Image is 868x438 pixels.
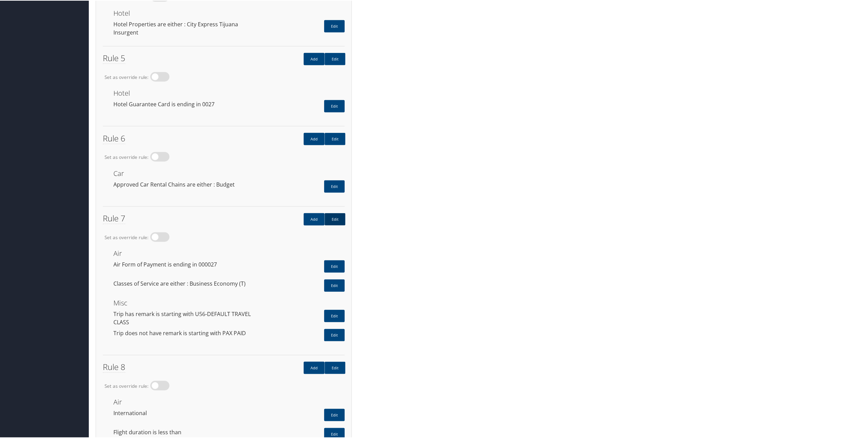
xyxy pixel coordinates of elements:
[325,213,345,225] a: Edit
[325,52,345,65] a: Edit
[304,132,325,145] a: Add
[103,132,125,143] span: Rule 6
[108,309,269,326] div: Trip has remark is starting with U56-DEFAULT TRAVEL CLASS
[108,408,269,416] div: International
[113,9,345,16] h3: Hotel
[324,19,345,32] a: Edit
[113,169,345,176] h3: Car
[113,398,345,405] h3: Air
[108,328,269,337] div: Trip does not have remark is starting with PAX PAID
[105,153,149,160] label: Set as override rule:
[325,361,345,373] a: Edit
[105,382,149,389] label: Set as override rule:
[103,360,125,372] span: Rule 8
[108,279,269,287] div: Classes of Service are either : Business Economy (T)
[103,52,125,63] span: Rule 5
[324,99,345,112] a: Edit
[108,180,269,188] div: Approved Car Rental Chains are either : Budget
[324,408,345,421] a: Edit
[325,132,345,145] a: Edit
[324,180,345,192] a: Edit
[108,99,269,108] div: Hotel Guarantee Card is ending in 0027
[108,260,269,268] div: Air Form of Payment is ending in 000027
[108,427,269,436] div: Flight duration is less than
[103,212,125,223] span: Rule 7
[324,309,345,321] a: Edit
[113,299,345,306] h3: Misc
[113,89,345,96] h3: Hotel
[304,52,325,65] a: Add
[304,213,325,225] a: Add
[304,361,325,373] a: Add
[113,249,345,256] h3: Air
[324,279,345,291] a: Edit
[105,73,149,80] label: Set as override rule:
[324,260,345,272] a: Edit
[105,233,149,240] label: Set as override rule:
[324,328,345,341] a: Edit
[108,19,269,36] div: Hotel Properties are either : City Express Tijuana Insurgent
